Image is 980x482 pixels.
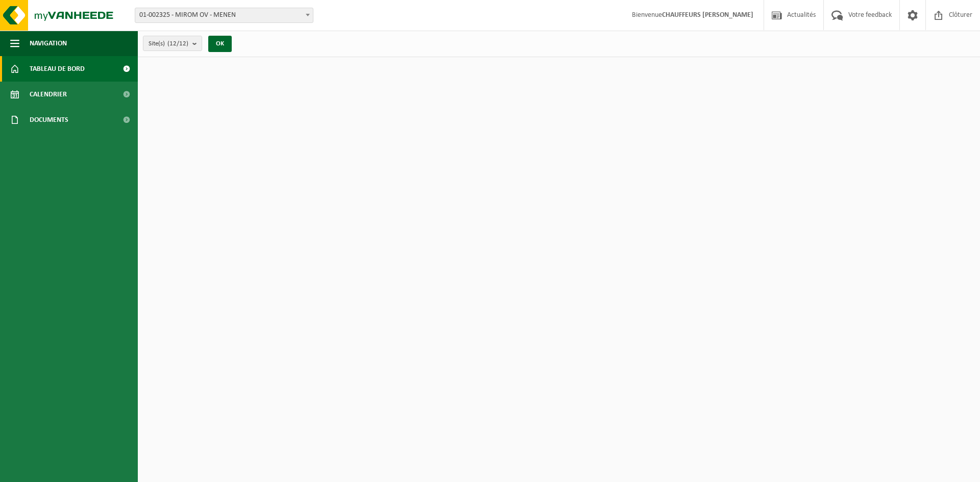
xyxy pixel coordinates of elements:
[143,36,202,51] button: Site(s)(12/12)
[167,40,188,47] count: (12/12)
[662,11,753,19] strong: CHAUFFEURS [PERSON_NAME]
[30,31,67,56] span: Navigation
[30,107,68,133] span: Documents
[30,56,85,82] span: Tableau de bord
[135,8,313,23] span: 01-002325 - MIROM OV - MENEN
[208,36,232,52] button: OK
[149,36,188,52] span: Site(s)
[30,82,67,107] span: Calendrier
[135,8,313,22] span: 01-002325 - MIROM OV - MENEN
